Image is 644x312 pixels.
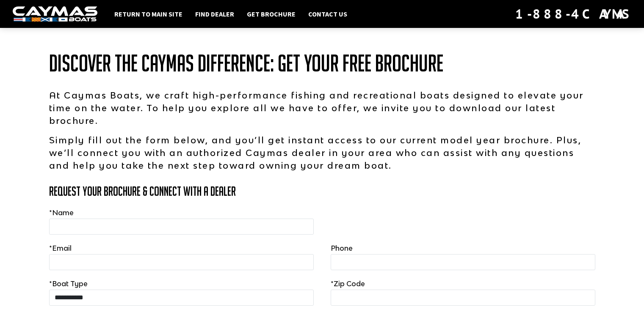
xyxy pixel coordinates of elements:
[331,279,365,289] label: Zip Code
[49,89,595,127] p: At Caymas Boats, we craft high-performance fishing and recreational boats designed to elevate you...
[515,5,631,23] div: 1-888-4CAYMAS
[191,8,238,19] a: Find Dealer
[243,8,300,19] a: Get Brochure
[49,184,595,198] h3: Request Your Brochure & Connect with a Dealer
[304,8,351,19] a: Contact Us
[49,134,595,172] p: Simply fill out the form below, and you’ll get instant access to our current model year brochure....
[110,8,187,19] a: Return to main site
[49,51,595,76] h1: Discover the Caymas Difference: Get Your Free Brochure
[49,243,72,253] label: Email
[49,208,74,218] label: Name
[13,6,97,22] img: white-logo-c9c8dbefe5ff5ceceb0f0178aa75bf4bb51f6bca0971e226c86eb53dfe498488.png
[331,243,353,253] label: Phone
[49,279,88,289] label: Boat Type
